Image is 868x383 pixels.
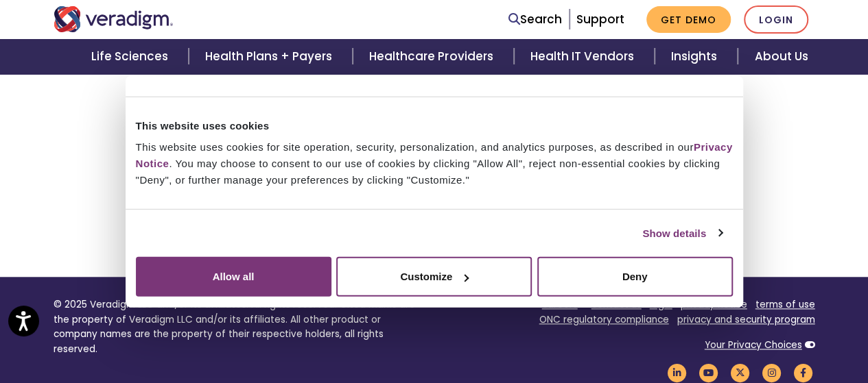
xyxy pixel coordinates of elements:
a: legal [650,298,672,311]
a: Healthcare Providers [353,39,513,74]
a: Privacy Notice [136,141,733,169]
a: Veradigm Twitter Link [729,366,752,379]
a: careers [542,298,578,311]
a: ONC regulatory compliance [539,313,669,326]
a: Life Sciences [75,39,189,74]
a: Veradigm YouTube Link [697,366,720,379]
a: Veradigm Instagram Link [760,366,784,379]
div: This website uses cookies for site operation, security, personalization, and analytics purposes, ... [136,139,733,188]
a: Veradigm Facebook Link [792,366,815,379]
a: privacy notice [681,298,747,311]
button: Allow all [136,257,331,297]
div: This website uses cookies [136,117,733,134]
a: Health IT Vendors [514,39,655,74]
a: privacy and security program [677,313,815,326]
a: terms of use [755,298,815,311]
a: Search [508,10,562,29]
a: contact us [591,298,642,311]
a: Show details [642,225,722,241]
a: Health Plans + Payers [189,39,353,74]
button: Customize [336,257,532,297]
a: Your Privacy Choices [705,338,802,351]
a: About Us [738,39,824,74]
img: Veradigm logo [54,6,174,32]
a: Veradigm LinkedIn Link [666,366,689,379]
a: Insights [655,39,738,74]
a: Get Demo [646,6,731,33]
a: Support [576,11,624,27]
button: Deny [537,257,733,297]
p: © 2025 Veradigm LLC and/or its affiliates. All rights reserved. Cited marks are the property of V... [54,297,424,357]
a: Login [744,5,808,34]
